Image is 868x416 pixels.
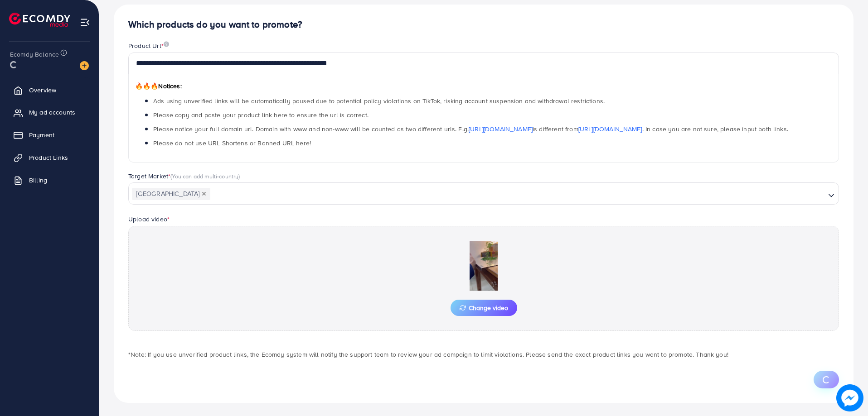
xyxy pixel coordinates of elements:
a: My ad accounts [7,103,92,121]
span: Overview [29,86,56,95]
label: Upload video [128,215,170,224]
span: Product Links [29,153,68,162]
span: (You can add multi-country) [170,172,240,180]
span: [GEOGRAPHIC_DATA] [132,188,210,201]
button: Change video [451,300,517,316]
a: Overview [7,81,92,99]
span: 🔥🔥🔥 [135,81,158,91]
div: Search for option [128,182,839,204]
a: [URL][DOMAIN_NAME] [578,124,642,134]
span: My ad accounts [29,108,75,117]
p: *Note: If you use unverified product links, the Ecomdy system will notify the support team to rev... [128,349,839,360]
span: Billing [29,176,47,185]
img: image [80,61,89,70]
a: [URL][DOMAIN_NAME] [469,124,533,134]
a: Payment [7,126,92,144]
img: Preview Image [438,241,529,291]
span: Payment [29,130,54,139]
button: Deselect Pakistan [202,191,206,196]
img: image [164,41,169,47]
img: menu [80,17,90,28]
label: Target Market [128,172,240,181]
span: Ads using unverified links will be automatically paused due to potential policy violations on Tik... [153,96,605,105]
img: logo [9,13,70,27]
input: Search for option [211,187,824,201]
span: Ecomdy Balance [10,50,59,59]
img: image [836,384,863,411]
span: Please notice your full domain url. Domain with www and non-www will be counted as two different ... [153,124,788,134]
a: Product Links [7,148,92,167]
h4: Which products do you want to promote? [128,19,839,30]
span: Notices: [135,81,182,91]
span: Please copy and paste your product link here to ensure the url is correct. [153,110,369,120]
a: Billing [7,171,92,189]
span: Please do not use URL Shortens or Banned URL here! [153,139,311,148]
label: Product Url [128,41,169,50]
span: Change video [460,305,508,311]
